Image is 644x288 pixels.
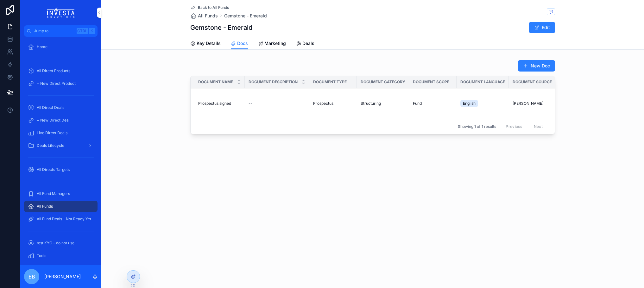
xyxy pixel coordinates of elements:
p: [PERSON_NAME] [44,273,81,280]
a: Gemstone - Emerald [224,13,267,19]
a: Live Direct Deals [24,127,98,139]
span: All Directs Targets [37,167,70,172]
span: English [463,101,476,106]
a: All Funds [190,13,218,19]
span: Showing 1 of 1 results [458,124,496,129]
span: [PERSON_NAME] [513,101,543,106]
span: All Direct Deals [37,105,64,110]
a: All Fund Deals - Not Ready Yet [24,213,98,225]
span: Back to All Funds [198,5,229,10]
span: All Fund Deals - Not Ready Yet [37,216,91,222]
span: All Direct Products [37,68,70,73]
a: Fund [413,101,453,106]
span: Structuring [361,101,381,106]
a: Key Details [190,38,221,50]
a: All Directs Targets [24,164,98,175]
a: -- [249,101,306,106]
span: Document Type [313,79,347,85]
span: Document Category [361,79,405,85]
span: All Funds [198,13,218,19]
span: Home [37,44,47,49]
a: [PERSON_NAME] [513,101,560,106]
span: Tools [37,253,46,258]
button: New Doc [518,60,555,72]
span: Key Details [197,40,221,47]
span: Ctrl [77,28,88,34]
span: All Funds [37,204,53,209]
a: All Funds [24,201,98,212]
div: scrollable content [20,37,101,265]
a: Home [24,41,98,53]
span: Fund [413,101,422,106]
a: Back to All Funds [190,5,229,10]
span: Document Source [513,79,552,85]
span: + New Direct Product [37,81,76,86]
a: All Direct Products [24,65,98,77]
button: Jump to...CtrlK [24,25,98,37]
span: Document Name [198,79,233,85]
a: All Direct Deals [24,102,98,113]
a: Marketing [258,38,286,50]
span: Prospectus signed [198,101,231,106]
span: Deals [302,40,314,47]
span: + New Direct Deal [37,118,70,123]
span: test KYC - do not use [37,241,74,246]
button: Edit [529,22,555,33]
a: Structuring [361,101,405,106]
span: Marketing [264,40,286,47]
span: Jump to... [34,28,74,34]
img: App logo [47,8,75,18]
span: EB [28,273,35,280]
a: Tools [24,250,98,261]
a: test KYC - do not use [24,237,98,249]
a: + New Direct Product [24,78,98,89]
span: Document Language [460,79,505,85]
a: Deals Lifecycle [24,140,98,151]
h1: Gemstone - Emerald [190,23,252,32]
span: -- [249,101,252,106]
a: Docs [231,38,248,50]
a: Prospectus [313,101,353,106]
span: All Fund Managers [37,191,70,196]
a: Prospectus signed [198,101,241,106]
span: Live Direct Deals [37,130,67,135]
span: Document Scope [413,79,449,85]
a: All Fund Managers [24,188,98,199]
span: Docs [237,40,248,47]
span: Document Description [249,79,298,85]
a: English [460,98,505,109]
a: + New Direct Deal [24,115,98,126]
span: Prospectus [313,101,333,106]
span: Deals Lifecycle [37,143,64,148]
a: Deals [296,38,314,50]
span: K [89,28,94,34]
